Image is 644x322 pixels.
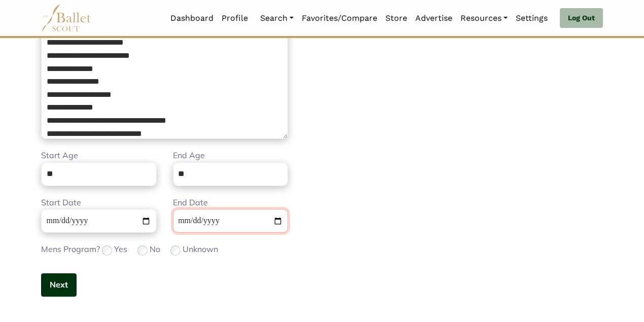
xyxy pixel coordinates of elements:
label: Unknown [183,243,218,256]
label: Start Date [41,196,81,209]
label: Start Age [41,149,78,162]
a: Favorites/Compare [298,8,381,29]
label: No [150,243,160,256]
label: Mens Program? [41,243,100,256]
label: End Date [173,196,208,209]
label: End Age [173,149,205,162]
a: Dashboard [166,8,218,29]
a: Profile [218,8,252,29]
button: Next [41,273,77,297]
label: Yes [114,243,127,256]
a: Log Out [560,8,603,28]
a: Resources [456,8,512,29]
a: Advertise [411,8,456,29]
a: Store [381,8,411,29]
a: Search [256,8,298,29]
a: Settings [512,8,552,29]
